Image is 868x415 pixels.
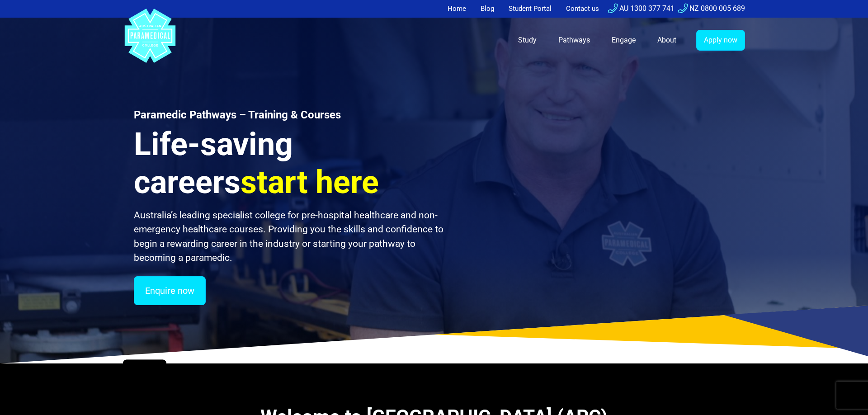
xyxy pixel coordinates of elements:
a: NZ 0800 005 689 [678,4,745,13]
a: Apply now [696,30,745,51]
h3: Life-saving careers [134,125,445,201]
h1: Paramedic Pathways – Training & Courses [134,108,445,122]
a: Study [513,28,549,53]
p: Australia’s leading specialist college for pre-hospital healthcare and non-emergency healthcare c... [134,208,445,265]
span: start here [241,164,379,201]
a: Enquire now [134,276,206,305]
a: Australian Paramedical College [123,18,177,63]
a: Pathways [553,28,603,53]
a: AU 1300 377 741 [608,4,675,13]
a: About [652,28,689,53]
a: Engage [606,28,648,53]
